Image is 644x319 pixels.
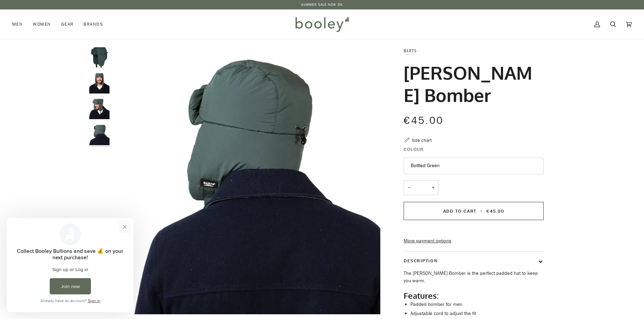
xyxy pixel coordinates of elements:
[410,301,462,308] span: Padded bomber for men
[404,158,544,174] button: Bottled Green
[89,99,110,119] img: Barts Charlos Bomber - Booley Galway
[113,47,380,314] img: Barts Charlos Bomber - Booley Galway
[410,310,544,317] li: Adjustable cord to adjust the fit
[61,21,74,28] span: Gear
[7,218,134,312] iframe: Loyalty program pop-up with offers and actions
[28,9,56,39] a: Women
[404,270,544,284] p: The [PERSON_NAME] Bomber is the perfect padded hat to keep you warm.
[428,180,438,195] button: +
[404,202,544,220] button: Add to Cart • €45.00
[84,21,103,28] span: Brands
[301,2,343,7] a: SUMMER SALE NOW ON
[12,9,28,39] a: Men
[404,180,414,195] button: −
[404,237,544,245] a: More payment options
[404,114,444,128] span: €45.00
[404,180,438,195] input: Quantity
[12,21,23,28] span: Men
[443,208,477,214] span: Add to Cart
[89,125,110,145] img: Barts Charlos Bomber - Booley Galway
[404,61,539,106] h1: [PERSON_NAME] Bomber
[292,15,352,34] img: Booley
[56,9,79,39] a: Gear
[78,9,108,39] a: Brands
[404,48,417,54] a: Barts
[486,208,504,214] span: €45.00
[89,47,110,68] img: Barts Charlos Bomber Bottle Green - Booley Galway
[404,291,544,301] h2: Features:
[478,208,485,214] span: •
[33,21,51,28] span: Women
[404,146,424,153] span: Colour
[404,252,544,270] button: Description
[412,137,432,144] div: Size chart
[89,73,110,94] img: Barts Charlos Bomber - Booley Galway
